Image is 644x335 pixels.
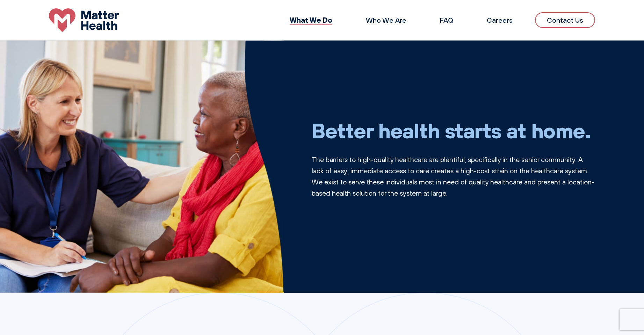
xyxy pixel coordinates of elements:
a: Contact Us [535,12,595,28]
a: Careers [487,16,513,24]
a: What We Do [290,15,332,24]
p: The barriers to high-quality healthcare are plentiful, specifically in the senior community. A la... [312,154,595,199]
a: FAQ [440,16,453,24]
a: Who We Are [366,16,406,24]
h1: Better health starts at home. [312,118,595,143]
